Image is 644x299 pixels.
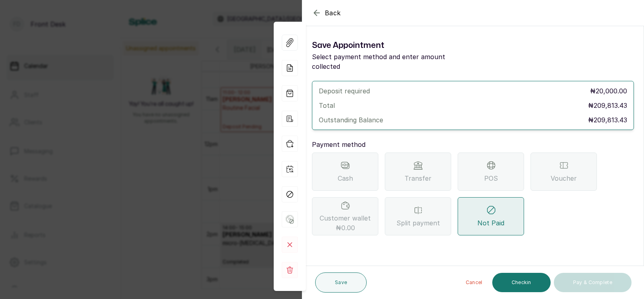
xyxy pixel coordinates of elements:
p: Outstanding Balance [319,115,383,125]
span: Customer wallet [320,213,371,233]
button: Save [315,272,367,293]
span: Transfer [405,173,431,183]
span: Back [325,8,341,18]
span: Not Paid [477,218,504,228]
p: ₦209,813.43 [588,115,627,125]
span: Voucher [551,173,577,183]
h1: Save Appointment [312,39,473,52]
span: Cash [338,173,353,183]
p: Total [319,101,335,110]
p: ₦20,000.00 [590,86,627,96]
p: Deposit required [319,86,370,96]
button: Checkin [492,273,551,292]
button: Back [312,8,341,18]
p: ₦209,813.43 [588,101,627,110]
button: Pay & Complete [554,273,632,292]
button: Cancel [459,273,489,292]
p: Payment method [312,140,634,149]
span: Split payment [396,218,440,228]
span: POS [484,173,498,183]
p: Select payment method and enter amount collected [312,52,473,71]
span: ₦0.00 [336,223,355,233]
